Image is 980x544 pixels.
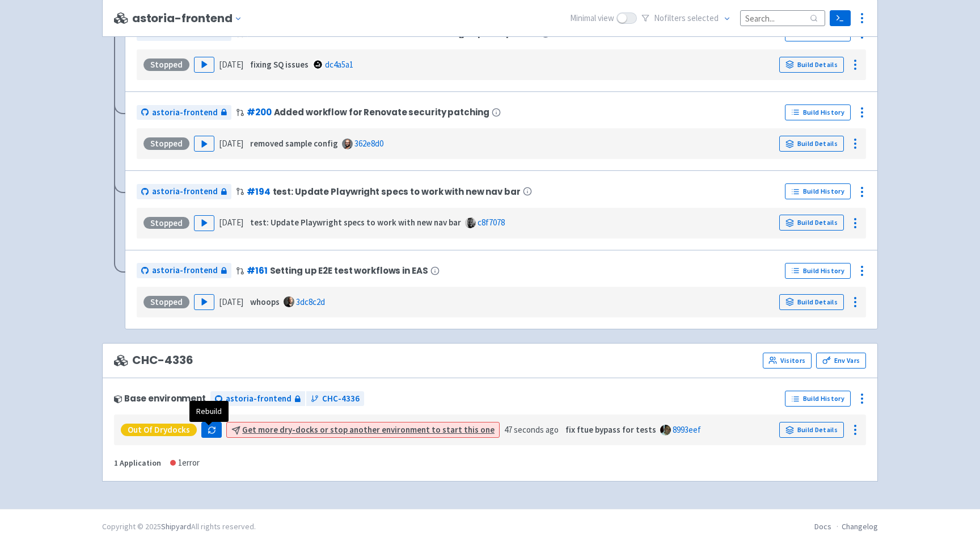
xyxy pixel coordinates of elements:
strong: test: Update Playwright specs to work with new nav bar [250,217,461,228]
span: CHC-4336 [114,354,193,367]
time: [DATE] [219,296,243,307]
a: Build Details [779,422,844,438]
time: [DATE] [219,138,243,149]
div: 1 error [170,457,200,470]
a: Build Details [779,215,844,231]
a: Docs [814,521,831,532]
div: Stopped [143,58,189,71]
a: Visitors [763,353,812,369]
div: 1 Application [114,457,161,470]
a: 3dc8c2d [296,296,325,307]
a: astoria-frontend [137,263,231,278]
a: Env Vars [816,353,866,369]
button: Play [194,294,214,310]
span: astoria-frontend [152,264,218,277]
a: #161 [247,265,268,277]
time: [DATE] [219,59,243,70]
div: Copyright © 2025 All rights reserved. [102,521,256,533]
strong: removed sample config [250,138,338,149]
a: #200 [247,106,272,118]
div: Stopped [143,137,189,150]
strong: fixing SQ issues [250,59,309,70]
a: astoria-frontend [137,184,231,199]
a: Build History [785,391,851,407]
button: astoria-frontend [132,12,247,25]
a: Build Details [779,136,844,152]
a: Changelog [842,521,878,532]
div: Out of Drydocks [121,424,197,436]
a: Build History [785,104,851,120]
a: #194 [247,186,271,198]
strong: fix ftue bypass for tests [565,424,656,435]
strong: whoops [250,296,280,307]
span: astoria-frontend [226,392,292,405]
a: 8993eef [673,424,701,435]
span: No filter s [654,12,719,25]
time: 47 seconds ago [504,424,559,435]
span: astoria-frontend [152,106,218,119]
div: Stopped [143,217,189,229]
input: Search... [740,10,825,26]
a: dc4a5a1 [325,59,353,70]
div: Base environment [114,394,206,403]
div: Stopped [143,296,189,308]
u: Get more dry-docks or stop another environment to start this one [242,424,495,435]
a: astoria-frontend [210,391,305,407]
span: selected [687,12,719,23]
a: Build Details [779,294,844,310]
span: astoria-frontend [152,185,218,198]
button: Play [194,57,214,73]
span: Added workflow for Renovate security patching [274,107,489,117]
a: Terminal [830,10,851,26]
a: 362e8d0 [354,138,383,149]
time: [DATE] [219,217,243,228]
a: Shipyard [161,521,191,532]
span: Minimal view [570,12,614,25]
a: c8f7078 [478,217,505,228]
a: CHC-4336 [306,391,364,407]
span: test: Update Playwright specs to work with new nav bar [273,187,521,196]
a: Build History [785,263,851,279]
a: astoria-frontend [137,105,231,120]
span: CHC-4336 [322,392,360,405]
button: Play [194,136,214,152]
button: Play [194,215,214,231]
a: Build History [785,183,851,199]
a: Build Details [779,57,844,73]
span: Setting up E2E test workflows in EAS [270,266,428,275]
